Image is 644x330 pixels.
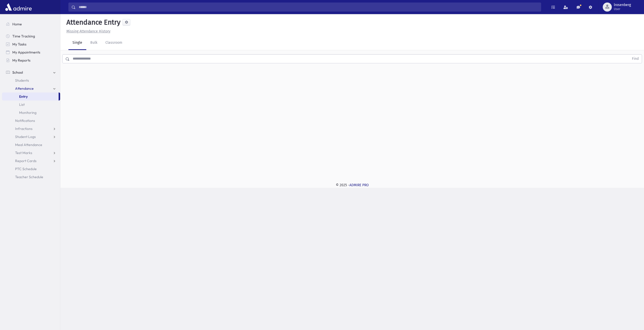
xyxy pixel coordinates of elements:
span: User [614,7,631,11]
span: My Tasks [12,42,26,46]
span: lrosenberg [614,3,631,7]
a: PTC Schedule [2,165,60,173]
a: Report Cards [2,157,60,165]
a: Classroom [101,36,126,50]
input: Search [76,3,541,12]
a: Monitoring [2,109,60,117]
span: Entry [19,94,28,99]
span: Report Cards [15,159,36,163]
h5: Attendance Entry [64,18,120,27]
span: Meal Attendance [15,143,42,147]
a: Entry [2,92,59,101]
a: My Appointments [2,48,60,56]
a: Missing Attendance History [64,29,110,33]
span: Notifications [15,118,35,123]
u: Missing Attendance History [66,29,110,33]
span: Student Logs [15,134,36,139]
span: Students [15,78,29,83]
span: Time Tracking [12,34,35,38]
a: Single [68,36,86,50]
a: Time Tracking [2,32,60,40]
a: Students [2,76,60,84]
span: Attendance [15,86,34,91]
span: Test Marks [15,151,32,155]
a: Home [2,20,60,28]
a: Teacher Schedule [2,173,60,181]
span: Home [12,22,22,26]
span: My Appointments [12,50,40,55]
a: Test Marks [2,149,60,157]
a: School [2,68,60,76]
a: ADMIRE PRO [349,183,369,187]
button: Find [629,55,642,63]
a: Bulk [86,36,101,50]
span: Teacher Schedule [15,175,43,179]
span: Monitoring [19,110,36,115]
a: My Reports [2,56,60,64]
a: My Tasks [2,40,60,48]
div: © 2025 - [68,182,636,188]
a: List [2,101,60,109]
a: Infractions [2,125,60,133]
img: AdmirePro [4,2,33,12]
span: PTC Schedule [15,167,37,171]
a: Attendance [2,84,60,92]
a: Student Logs [2,133,60,141]
span: My Reports [12,58,30,63]
a: Meal Attendance [2,141,60,149]
span: List [19,102,25,107]
span: Infractions [15,126,32,131]
span: School [12,70,23,75]
a: Notifications [2,117,60,125]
